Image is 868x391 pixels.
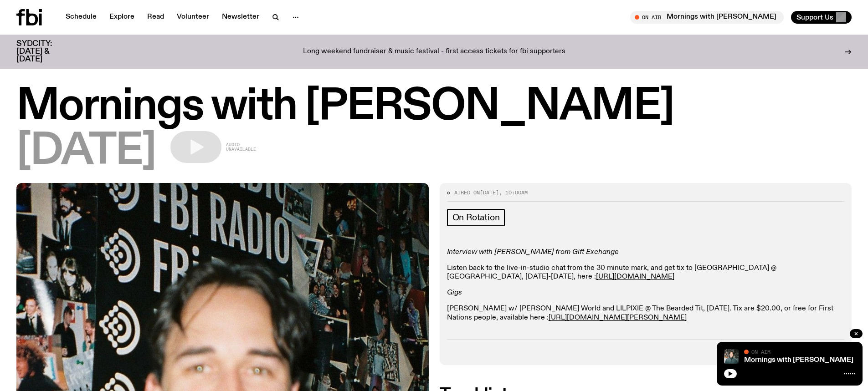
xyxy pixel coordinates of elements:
h1: Mornings with [PERSON_NAME] [16,86,852,127]
span: [DATE] [480,189,499,196]
em: Gigs [447,289,462,296]
p: Listen back to the live-in-studio chat from the 30 minute mark, and get tix to [GEOGRAPHIC_DATA] ... [447,264,845,281]
p: Long weekend fundraiser & music festival - first access tickets for fbi supporters [303,48,565,56]
a: Volunteer [171,11,215,24]
a: Newsletter [216,11,265,24]
p: [PERSON_NAME] w/ [PERSON_NAME] World and LILPIXIE @ The Bearded Tit, [DATE]. Tix are $20.00, or f... [447,305,845,322]
em: Interview with [PERSON_NAME] from Gift Exchange [447,249,619,256]
span: , 10:00am [499,189,528,196]
a: Explore [104,11,140,24]
a: Mornings with [PERSON_NAME] [744,356,853,364]
span: On Air [751,349,770,355]
button: Support Us [791,11,852,24]
a: Read [142,11,169,24]
a: [URL][DOMAIN_NAME][PERSON_NAME] [549,314,687,321]
span: [DATE] [16,131,156,172]
a: Schedule [60,11,102,24]
a: [URL][DOMAIN_NAME] [596,273,674,280]
a: On Rotation [447,209,505,226]
h3: SYDCITY: [DATE] & [DATE] [16,40,75,63]
button: On AirMornings with [PERSON_NAME] [630,11,784,24]
span: Support Us [796,13,833,21]
span: On Rotation [452,213,500,223]
span: Aired on [454,189,480,196]
img: Radio presenter Ben Hansen sits in front of a wall of photos and an fbi radio sign. Film photo. B... [724,349,739,364]
span: Audio unavailable [226,142,256,152]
